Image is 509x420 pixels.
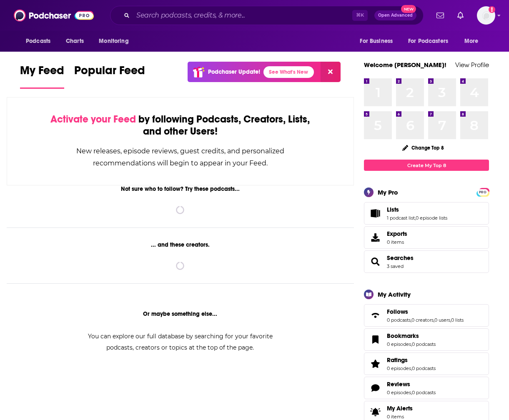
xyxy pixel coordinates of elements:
[387,230,407,237] span: Exports
[387,356,436,364] a: Ratings
[20,63,64,82] span: My Feed
[387,317,411,323] a: 0 podcasts
[411,317,411,323] span: ,
[387,356,408,364] span: Ratings
[367,406,384,418] span: My Alerts
[378,290,411,298] div: My Activity
[403,33,460,49] button: open menu
[411,365,412,371] span: ,
[50,113,136,125] span: Activate your Feed
[367,382,384,394] a: Reviews
[78,331,283,353] div: You can explore our full database by searching for your favorite podcasts, creators or topics at ...
[387,390,411,395] a: 0 episodes
[387,254,414,262] a: Searches
[387,341,411,347] a: 0 episodes
[374,10,416,20] button: Open AdvancedNew
[477,6,495,25] button: Show profile menu
[49,113,312,137] div: by following Podcasts, Creators, Lists, and other Users!
[489,6,495,13] svg: Add a profile image
[49,145,312,169] div: New releases, episode reviews, guest credits, and personalized recommendations will begin to appe...
[367,232,384,243] span: Exports
[364,250,489,273] span: Searches
[110,6,424,25] div: Search podcasts, credits, & more...
[7,310,354,317] div: Or maybe something else...
[433,8,447,22] a: Show notifications dropdown
[364,328,489,351] span: Bookmarks
[450,317,451,323] span: ,
[477,6,495,25] span: Logged in as susansaulny
[387,405,413,412] span: My Alerts
[367,310,384,321] a: Follows
[387,239,407,245] span: 0 items
[408,35,448,47] span: For Podcasters
[367,334,384,345] a: Bookmarks
[478,189,488,195] span: PRO
[387,206,399,213] span: Lists
[464,35,479,47] span: More
[367,256,384,267] a: Searches
[411,390,412,395] span: ,
[411,317,434,323] a: 0 creators
[378,13,413,17] span: Open Advanced
[7,185,354,192] div: Not sure who to follow? Try these podcasts...
[459,33,489,49] button: open menu
[364,160,489,171] a: Create My Top 8
[387,308,408,315] span: Follows
[387,332,436,340] a: Bookmarks
[477,6,495,25] img: User Profile
[364,226,489,249] a: Exports
[20,33,61,49] button: open menu
[387,263,404,269] a: 3 saved
[416,215,447,221] a: 0 episode lists
[387,414,413,420] span: 0 items
[354,33,403,49] button: open menu
[387,380,410,388] span: Reviews
[397,142,449,153] button: Change Top 8
[364,377,489,399] span: Reviews
[364,352,489,375] span: Ratings
[455,61,489,69] a: View Profile
[360,35,393,47] span: For Business
[367,358,384,370] a: Ratings
[74,63,145,89] a: Popular Feed
[434,317,450,323] a: 0 users
[7,241,354,248] div: ... and these creators.
[14,7,94,23] img: Podchaser - Follow, Share and Rate Podcasts
[451,317,464,323] a: 0 lists
[364,202,489,225] span: Lists
[387,206,447,213] a: Lists
[387,332,419,340] span: Bookmarks
[99,35,128,47] span: Monitoring
[26,35,50,47] span: Podcasts
[415,215,416,221] span: ,
[367,207,384,219] a: Lists
[401,5,416,13] span: New
[412,365,436,371] a: 0 podcasts
[387,215,415,221] a: 1 podcast list
[412,390,436,395] a: 0 podcasts
[378,188,398,196] div: My Pro
[93,33,139,49] button: open menu
[387,380,436,388] a: Reviews
[74,63,145,82] span: Popular Feed
[263,66,314,78] a: See What's New
[20,63,64,89] a: My Feed
[387,365,411,371] a: 0 episodes
[208,68,260,75] p: Podchaser Update!
[352,10,368,21] span: ⌘ K
[66,35,84,47] span: Charts
[434,317,434,323] span: ,
[411,341,412,347] span: ,
[412,341,436,347] a: 0 podcasts
[133,9,352,22] input: Search podcasts, credits, & more...
[454,8,467,22] a: Show notifications dropdown
[364,304,489,327] span: Follows
[60,33,89,49] a: Charts
[387,308,464,315] a: Follows
[364,61,446,69] a: Welcome [PERSON_NAME]!
[478,189,488,195] a: PRO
